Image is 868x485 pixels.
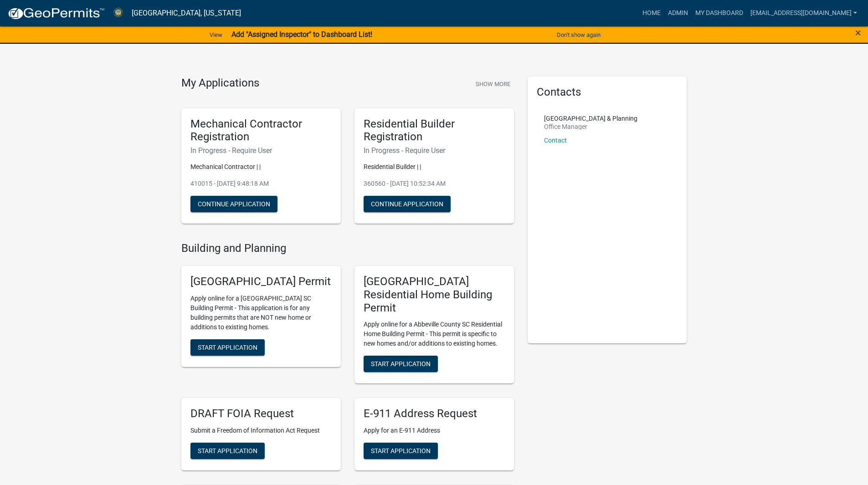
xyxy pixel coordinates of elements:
h5: [GEOGRAPHIC_DATA] Permit [190,275,332,288]
button: Continue Application [364,196,451,212]
p: 410015 - [DATE] 9:48:18 AM [190,179,332,189]
button: Start Application [190,339,265,356]
p: Office Manager [544,123,637,130]
a: Contact [544,137,567,144]
h5: [GEOGRAPHIC_DATA] Residential Home Building Permit [364,275,505,314]
button: Start Application [190,443,265,459]
button: Start Application [364,356,438,372]
h5: DRAFT FOIA Request [190,407,332,420]
h5: Residential Builder Registration [364,117,505,144]
p: [GEOGRAPHIC_DATA] & Planning [544,115,637,122]
h5: E-911 Address Request [364,407,505,420]
h4: My Applications [181,77,259,90]
h5: Mechanical Contractor Registration [190,117,332,144]
p: Apply for an E-911 Address [364,426,505,435]
h6: In Progress - Require User [190,146,332,155]
img: Abbeville County, South Carolina [112,7,124,19]
h4: Building and Planning [181,242,514,255]
button: Start Application [364,443,438,459]
span: Start Application [371,360,431,368]
a: Home [639,5,664,22]
h5: Contacts [537,86,678,99]
a: View [206,27,226,42]
a: Admin [664,5,692,22]
button: Close [855,27,861,38]
p: Submit a Freedom of Information Act Request [190,426,332,435]
span: Start Application [198,343,257,351]
span: × [855,26,861,39]
a: My Dashboard [692,5,747,22]
p: Mechanical Contractor | | [190,162,332,172]
button: Show More [472,77,514,92]
button: Continue Application [190,196,277,212]
span: Start Application [371,447,431,454]
p: Apply online for a Abbeville County SC Residential Home Building Permit - This permit is specific... [364,320,505,348]
p: Apply online for a [GEOGRAPHIC_DATA] SC Building Permit - This application is for any building pe... [190,294,332,332]
p: Residential Builder | | [364,162,505,172]
p: 360560 - [DATE] 10:52:34 AM [364,179,505,189]
a: [GEOGRAPHIC_DATA], [US_STATE] [132,5,241,21]
button: Don't show again [553,27,604,42]
strong: Add "Assigned Inspector" to Dashboard List! [231,30,372,39]
span: Start Application [198,447,257,454]
h6: In Progress - Require User [364,146,505,155]
a: [EMAIL_ADDRESS][DOMAIN_NAME] [747,5,861,22]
